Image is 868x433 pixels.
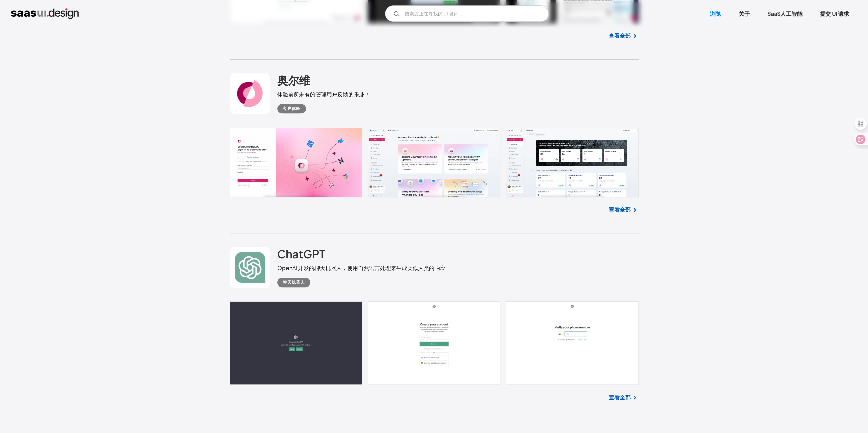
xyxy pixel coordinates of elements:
form: 电子邮件表格 [385,5,549,22]
font: 浏览 [710,10,721,17]
a: 查看全部 [609,205,631,214]
font: 查看全部 [609,393,631,401]
font: SaaS人工智能 [767,10,802,17]
font: 客户体验 [283,106,300,111]
a: 查看全部 [609,32,631,40]
font: 体验前所未有的管理用户反馈的乐趣！ [277,91,370,98]
font: 提交 UI 请求 [820,10,849,17]
a: 浏览 [702,6,729,21]
a: 家 [11,8,79,19]
font: 查看全部 [609,206,631,213]
a: 奥尔维 [277,73,310,90]
a: 提交 UI 请求 [812,6,857,21]
font: OpenAI 开发的聊天机器人，使用自然语言处理来生成类似人类的响应 [277,264,445,272]
a: 关于 [731,6,758,21]
font: 查看全部 [609,32,631,39]
font: 聊天机器人 [283,280,305,285]
font: 关于 [739,10,750,17]
a: SaaS人工智能 [759,6,810,21]
a: ChatGPT [277,247,325,264]
font: 奥尔维 [277,73,310,87]
font: ChatGPT [277,247,325,261]
input: 搜索您正在寻找的 UI 设计... [385,5,549,22]
a: 查看全部 [609,393,631,401]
